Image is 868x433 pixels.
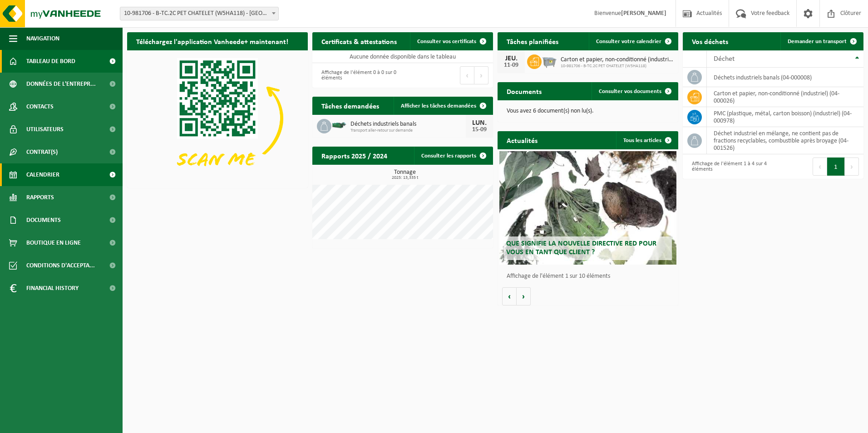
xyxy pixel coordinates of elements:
[502,287,517,305] button: Vorige
[26,73,96,95] span: Données de l'entrepr...
[498,82,551,100] h2: Documents
[517,287,531,305] button: Volgende
[470,119,488,127] div: LUN.
[707,68,863,87] td: déchets industriels banals (04-000008)
[502,62,520,69] div: 11-09
[120,7,279,20] span: 10-981706 - B-TC.2C PET CHATELET (W5HA118) - PONT-DE-LOUP
[26,50,75,73] span: Tableau de bord
[312,147,396,164] h2: Rapports 2025 / 2024
[414,147,492,165] a: Consulter les rapports
[714,55,735,63] span: Déchet
[507,273,674,280] p: Affichage de l'élément 1 sur 10 éléments
[542,53,557,69] img: WB-2500-GAL-GY-01
[312,32,406,50] h2: Certificats & attestations
[26,141,58,163] span: Contrat(s)
[506,240,656,256] span: Que signifie la nouvelle directive RED pour vous en tant que client ?
[26,209,61,231] span: Documents
[502,55,520,62] div: JEU.
[120,7,278,20] span: 10-981706 - B-TC.2C PET CHATELET (W5HA118) - PONT-DE-LOUP
[780,32,863,50] a: Demander un transport
[401,103,476,109] span: Afficher les tâches demandées
[813,157,827,176] button: Previous
[460,66,474,84] button: Previous
[26,231,81,254] span: Boutique en ligne
[26,186,54,209] span: Rapports
[561,56,674,64] span: Carton et papier, non-conditionné (industriel)
[394,97,492,115] a: Afficher les tâches demandées
[707,127,863,154] td: déchet industriel en mélange, ne contient pas de fractions recyclables, combustible après broyage...
[589,32,677,50] a: Consulter votre calendrier
[26,254,95,277] span: Conditions d'accepta...
[621,10,666,17] strong: [PERSON_NAME]
[499,151,676,265] a: Que signifie la nouvelle directive RED pour vous en tant que client ?
[845,157,859,176] button: Next
[317,65,398,85] div: Affichage de l'élément 0 à 0 sur 0 éléments
[317,169,493,180] h3: Tonnage
[683,32,737,50] h2: Vos déchets
[417,39,476,44] span: Consulter vos certificats
[26,163,59,186] span: Calendrier
[312,50,493,63] td: Aucune donnée disponible dans le tableau
[470,127,488,133] div: 15-09
[26,27,59,50] span: Navigation
[312,97,388,114] h2: Tâches demandées
[127,32,297,50] h2: Téléchargez l'application Vanheede+ maintenant!
[26,118,64,141] span: Utilisateurs
[592,82,677,100] a: Consulter vos documents
[331,121,347,129] img: HK-XZ-20-GN-01
[410,32,492,50] a: Consulter vos certificats
[707,87,863,107] td: carton et papier, non-conditionné (industriel) (04-000026)
[26,95,54,118] span: Contacts
[687,157,769,177] div: Affichage de l'élément 1 à 4 sur 4 éléments
[507,108,669,114] p: Vous avez 6 document(s) non lu(s).
[350,128,466,133] span: Transport aller-retour sur demande
[599,89,661,94] span: Consulter vos documents
[827,157,845,176] button: 1
[788,39,847,44] span: Demander un transport
[474,66,488,84] button: Next
[26,277,79,300] span: Financial History
[561,64,674,69] span: 10-981706 - B-TC.2C PET CHATELET (W5HA118)
[707,107,863,127] td: PMC (plastique, métal, carton boisson) (industriel) (04-000978)
[498,131,547,149] h2: Actualités
[498,32,567,50] h2: Tâches planifiées
[616,131,677,149] a: Tous les articles
[350,121,466,128] span: Déchets industriels banals
[317,176,493,180] span: 2025: 13,335 t
[596,39,661,44] span: Consulter votre calendrier
[127,50,308,186] img: Download de VHEPlus App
